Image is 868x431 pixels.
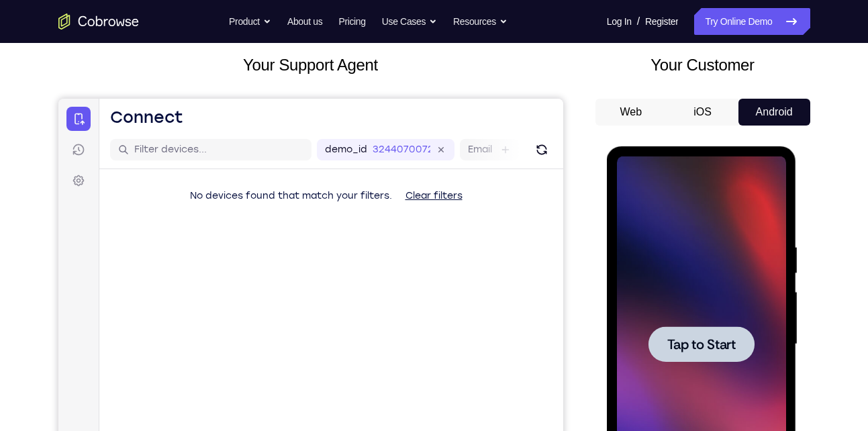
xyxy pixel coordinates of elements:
[336,84,415,111] button: Clear filters
[229,8,271,35] button: Product
[338,8,365,35] a: Pricing
[132,91,334,103] span: No devices found that match your filters.
[58,13,139,30] a: Go to the home page
[645,8,678,35] a: Register
[595,53,810,77] h2: Your Customer
[637,13,640,30] span: /
[42,180,148,215] button: Tap to Start
[595,99,667,126] button: Web
[287,8,322,35] a: About us
[667,99,738,126] button: iOS
[607,8,632,35] a: Log In
[232,404,314,431] button: 6-digit code
[694,8,810,35] a: Try Online Demo
[58,53,563,77] h2: Your Support Agent
[60,191,129,205] span: Tap to Start
[738,99,810,126] button: Android
[453,8,508,35] button: Resources
[382,8,437,35] button: Use Cases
